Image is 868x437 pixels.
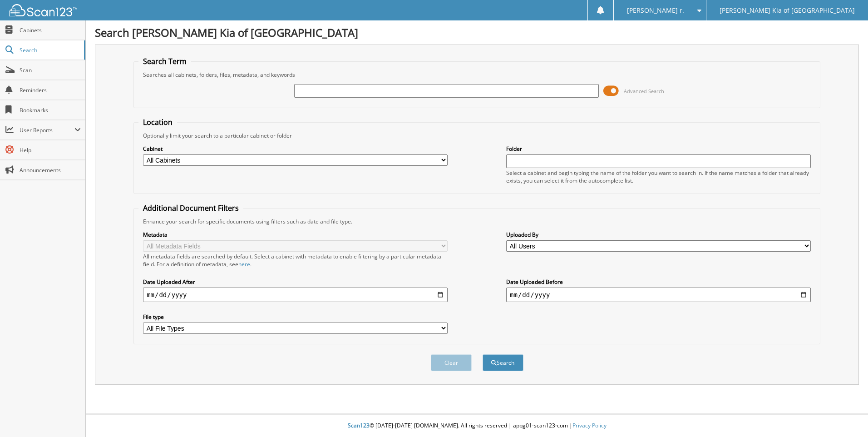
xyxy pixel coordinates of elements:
[20,66,81,74] span: Scan
[506,288,811,302] input: end
[624,88,664,94] span: Advanced Search
[138,71,815,79] div: Searches all cabinets, folders, files, metadata, and keywords
[143,313,448,321] label: File type
[143,288,448,302] input: start
[143,253,448,268] div: All metadata fields are searched by default. Select a cabinet with metadata to enable filtering b...
[20,46,79,54] span: Search
[138,56,191,66] legend: Search Term
[9,4,77,16] img: scan123-logo-white.svg
[143,278,448,286] label: Date Uploaded After
[138,218,815,225] div: Enhance your search for specific documents using filters such as date and file type.
[483,354,523,371] button: Search
[20,26,81,34] span: Cabinets
[238,260,250,268] a: here
[20,166,81,174] span: Announcements
[20,146,81,154] span: Help
[86,415,868,437] div: © [DATE]-[DATE] [DOMAIN_NAME]. All rights reserved | appg01-scan123-com |
[20,126,74,134] span: User Reports
[138,203,243,213] legend: Additional Document Filters
[506,231,811,238] label: Uploaded By
[506,169,811,184] div: Select a cabinet and begin typing the name of the folder you want to search in. If the name match...
[506,278,811,286] label: Date Uploaded Before
[572,422,607,429] a: Privacy Policy
[138,117,177,127] legend: Location
[431,354,472,371] button: Clear
[720,8,855,13] span: [PERSON_NAME] Kia of [GEOGRAPHIC_DATA]
[20,86,81,94] span: Reminders
[20,106,81,114] span: Bookmarks
[823,393,868,437] iframe: Chat Widget
[143,145,448,153] label: Cabinet
[627,8,684,13] span: [PERSON_NAME] r.
[348,422,370,429] span: Scan123
[95,25,859,40] h1: Search [PERSON_NAME] Kia of [GEOGRAPHIC_DATA]
[143,231,448,238] label: Metadata
[506,145,811,153] label: Folder
[138,132,815,139] div: Optionally limit your search to a particular cabinet or folder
